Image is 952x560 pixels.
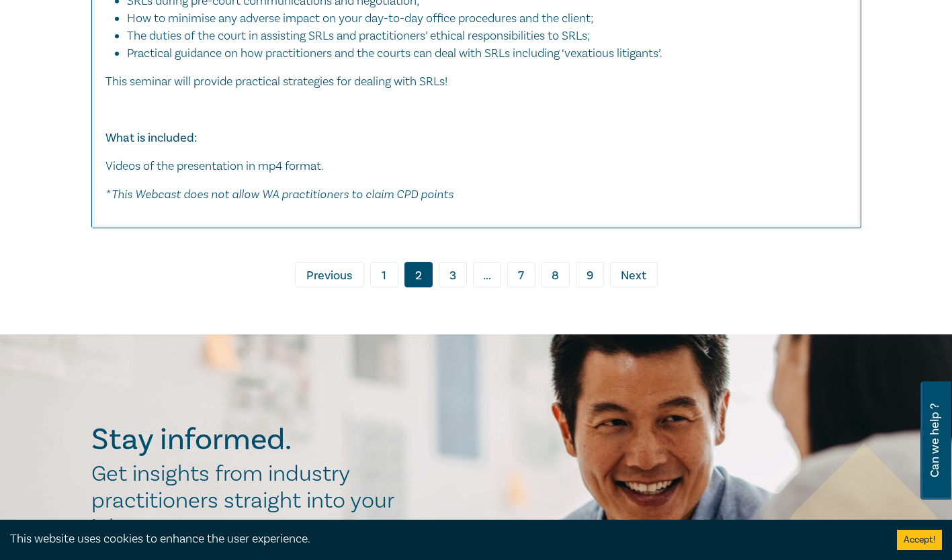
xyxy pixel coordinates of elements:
li: How to minimise any adverse impact on your day-to-day office procedures and the client; [127,10,834,28]
a: 3 [439,262,467,287]
h2: Stay informed. [91,422,408,457]
span: Can we help ? [928,389,941,492]
a: 8 [542,262,570,287]
span: Next [621,267,646,285]
button: Accept cookies [897,530,942,550]
em: * This Webcast does not allow WA practitioners to claim CPD points [105,187,453,201]
p: This seminar will provide practical strategies for dealing with SRLs! [105,73,847,91]
p: Videos of the presentation in mp4 format. [105,158,847,175]
a: Next [610,262,658,287]
span: Previous [306,267,352,285]
div: This website uses cookies to enhance the user experience. [10,530,877,548]
li: Practical guidance on how practitioners and the courts can deal with SRLs including ‘vexatious li... [127,45,847,62]
a: 2 [404,262,433,287]
a: 1 [370,262,398,287]
a: Previous [295,262,364,287]
a: 7 [507,262,535,287]
strong: What is included: [105,130,197,146]
a: 9 [576,262,604,287]
h2: Get insights from industry practitioners straight into your inbox. [91,461,408,541]
span: ... [473,262,501,287]
li: The duties of the court in assisting SRLs and practitioners’ ethical responsibilities to SRLs; [127,28,834,45]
